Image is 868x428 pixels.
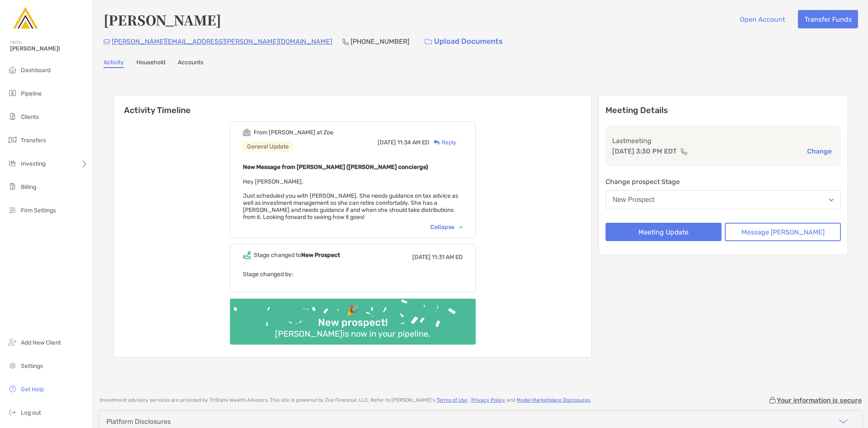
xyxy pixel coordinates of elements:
button: Transfer Funds [798,10,858,28]
p: Meeting Details [606,105,841,116]
button: Meeting Update [606,223,722,241]
span: Pipeline [21,90,42,97]
img: button icon [425,39,432,45]
a: Model Marketplace Disclosures [517,397,590,403]
div: Platform Disclosures [106,418,171,425]
p: Last meeting [612,136,834,146]
span: Dashboard [21,67,50,74]
img: logout icon [8,407,18,417]
p: Your information is secure [777,396,862,404]
p: [PERSON_NAME][EMAIL_ADDRESS][PERSON_NAME][DOMAIN_NAME] [112,36,332,47]
span: [DATE] [378,139,396,146]
b: New Message from [PERSON_NAME] ([PERSON_NAME] concierge) [243,164,428,171]
img: billing icon [8,181,18,191]
img: Phone Icon [342,38,349,45]
img: investing icon [8,158,18,168]
div: General Update [243,141,293,152]
div: Collapse [430,224,463,231]
button: Open Account [733,10,791,28]
button: New Prospect [606,190,841,209]
img: add_new_client icon [8,337,18,347]
div: New Prospect [613,196,654,204]
b: New Prospect [301,252,340,259]
div: [PERSON_NAME] is now in your pipeline. [272,329,434,339]
img: Chevron icon [459,226,463,228]
p: [DATE] 3:30 PM EDT [612,146,677,156]
img: Open dropdown arrow [829,199,834,201]
span: Settings [21,363,43,370]
img: get-help icon [8,384,18,394]
img: pipeline icon [8,88,18,98]
button: Change [805,147,834,156]
a: Terms of Use [437,397,467,403]
div: 🎉 [343,305,362,317]
a: Activity [103,59,124,68]
h4: [PERSON_NAME] [103,10,221,29]
img: transfers icon [8,135,18,145]
div: Stage changed to [254,252,340,259]
img: Email Icon [103,39,110,44]
div: From [PERSON_NAME] at Zoe [254,129,333,136]
p: Change prospect Stage [606,176,841,187]
img: firm-settings icon [8,205,18,215]
a: Household [136,59,165,68]
p: Stage changed by: [243,269,463,279]
span: 11:34 AM ED [397,139,429,146]
img: Event icon [243,128,251,136]
div: Reply [429,138,457,147]
span: [PERSON_NAME]! [10,45,88,52]
img: settings icon [8,360,18,370]
p: [PHONE_NUMBER] [351,36,409,47]
button: Message [PERSON_NAME] [725,223,841,241]
a: Upload Documents [419,33,508,50]
span: Investing [21,160,45,167]
span: Add New Client [21,339,61,346]
img: Confetti [230,299,476,337]
img: Zoe Logo [10,3,40,33]
span: Log out [21,409,41,416]
img: communication type [680,148,688,155]
span: Hey [PERSON_NAME], Just scheduled you with [PERSON_NAME]. She needs guidance on tax advice as wel... [243,178,458,221]
a: Privacy Policy [471,397,505,403]
span: Firm Settings [21,207,56,214]
span: Clients [21,113,39,121]
h6: Activity Timeline [114,95,591,115]
img: dashboard icon [8,65,18,75]
a: Accounts [178,59,203,68]
span: Billing [21,184,36,191]
img: icon arrow [838,416,848,426]
img: Reply icon [434,140,440,145]
div: New prospect! [315,317,391,329]
img: clients icon [8,111,18,121]
p: Investment advisory services are provided by TriState Wealth Advisors . This site is powered by Z... [100,397,591,403]
span: Transfers [21,137,46,144]
span: Get Help [21,386,44,393]
img: Event icon [243,251,251,259]
span: [DATE] [412,254,431,261]
span: 11:31 AM ED [432,254,463,261]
